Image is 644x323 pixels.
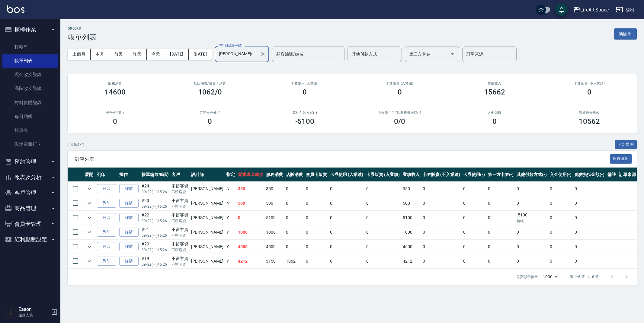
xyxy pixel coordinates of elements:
p: 不留客資 [171,218,188,224]
button: expand row [85,184,94,193]
button: LifeArt Space [571,4,611,16]
td: 0 [236,211,265,225]
td: 0 [284,182,304,196]
td: 500 [236,196,265,210]
th: 客戶 [170,168,190,182]
button: 客戶管理 [2,185,58,201]
h3: 0 [587,88,591,96]
p: 每頁顯示數量 [516,274,538,280]
td: 0 [515,196,548,210]
button: expand row [85,213,94,222]
td: 0 [365,211,401,225]
th: 服務消費 [264,168,284,182]
p: 09/22 (一) 15:26 [142,218,168,224]
span: 訂單列表 [75,156,610,162]
button: 今天 [147,49,165,60]
h2: 卡券販賣 (入業績) [359,82,440,85]
td: 4500 [236,240,265,254]
h2: 營業現金應收 [549,111,630,115]
p: 不留客資 [171,189,188,195]
div: 不留客資 [171,212,188,218]
td: #20 [140,240,170,254]
button: 本月 [91,49,109,60]
a: 帳單列表 [2,54,58,68]
th: 備註 [606,168,617,182]
td: 0 [548,240,573,254]
h2: 卡券使用(-) [75,111,155,115]
a: 打帳單 [2,40,58,54]
h3: 0 [398,88,402,96]
div: 不留客資 [171,241,188,247]
th: 展開 [83,168,95,182]
button: 櫃檯作業 [2,22,58,37]
h2: 入金使用(-) /點數折抵金額(-) [359,111,440,115]
td: [PERSON_NAME] [190,225,225,239]
button: [DATE] [165,49,188,60]
td: 0 [365,196,401,210]
th: 入金使用(-) [548,168,573,182]
td: 0 [486,254,515,268]
td: 0 [486,211,515,225]
td: Y [225,240,236,254]
p: 09/22 (一) 15:26 [142,204,168,209]
h3: 0 [492,117,497,126]
th: 店販消費 [284,168,304,182]
td: 4212 [236,254,265,268]
button: 前天 [109,49,128,60]
th: 操作 [118,168,140,182]
td: 0 [304,225,328,239]
td: 0 [304,182,328,196]
td: Y [225,225,236,239]
td: 0 [462,225,486,239]
button: 列印 [97,184,116,193]
td: 0 [284,225,304,239]
td: 0 [328,225,365,239]
td: 500 [264,196,284,210]
button: expand row [85,242,94,251]
th: 列印 [95,168,118,182]
a: 詳情 [119,213,139,222]
td: 0 [328,196,365,210]
h2: 卡券販賣 (不入業績) [549,82,630,85]
td: 1000 [264,225,284,239]
th: 卡券販賣 (入業績) [365,168,401,182]
button: 列印 [97,199,116,208]
td: 0 [548,254,573,268]
td: 0 [486,196,515,210]
td: 5100 [401,211,421,225]
td: 0 [284,211,304,225]
td: 0 [365,225,401,239]
td: #24 [140,182,170,196]
button: 新開單 [614,28,637,40]
h2: 店販消費 /會員卡消費 [170,82,250,85]
td: 0 [284,240,304,254]
button: 商品管理 [2,200,58,216]
button: 報表及分析 [2,169,58,185]
a: 詳情 [119,184,139,193]
div: 不留客資 [171,197,188,204]
a: 現金收支登錄 [2,68,58,82]
button: expand row [85,199,94,208]
td: 0 [421,182,462,196]
td: [PERSON_NAME] [190,254,225,268]
td: 0 [486,225,515,239]
h2: 第三方卡券(-) [170,111,250,115]
h3: 0 /0 [394,117,405,126]
label: 設計師編號/姓名 [219,43,242,48]
td: 0 [304,211,328,225]
p: 09/22 (一) 15:26 [142,189,168,195]
a: 排班表 [2,123,58,137]
h2: ORDERS [68,27,97,30]
th: 設計師 [190,168,225,182]
button: expand row [85,228,94,237]
h3: 10562 [579,117,600,126]
td: 0 [421,196,462,210]
button: Open [447,49,457,59]
a: 報表匯出 [610,156,632,161]
td: 0 [365,240,401,254]
a: 高階收支登錄 [2,82,58,95]
p: 09/22 (一) 15:26 [142,262,168,267]
td: 0 [515,240,548,254]
td: [PERSON_NAME] [190,196,225,210]
td: 0 [548,211,573,225]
